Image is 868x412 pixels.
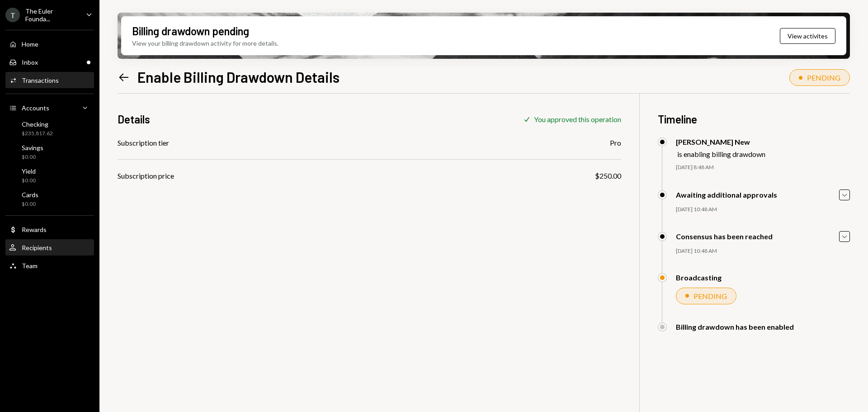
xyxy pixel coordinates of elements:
a: Transactions [5,72,94,88]
button: View activites [780,28,835,44]
div: Subscription tier [118,137,169,148]
div: Pro [610,137,621,148]
div: Checking [22,120,53,128]
a: Home [5,36,94,52]
div: Subscription price [118,170,174,181]
div: Transactions [22,76,59,84]
a: Yield$0.00 [5,165,94,186]
div: You approved this operation [534,115,621,123]
div: $0.00 [22,153,43,161]
a: Savings$0.00 [5,141,94,163]
div: Awaiting additional approvals [676,190,777,199]
div: Billing drawdown pending [132,24,249,38]
div: $250.00 [595,170,621,181]
div: [PERSON_NAME] New [676,137,765,146]
div: Inbox [22,58,38,66]
div: Cards [22,191,38,199]
div: [DATE] 10:48 AM [676,206,850,213]
div: PENDING [693,292,727,300]
div: Accounts [22,104,49,112]
div: The Euler Founda... [25,7,79,23]
a: Rewards [5,221,94,237]
div: $0.00 [22,177,36,185]
a: Recipients [5,239,94,256]
a: Inbox [5,54,94,70]
h1: Enable Billing Drawdown Details [137,68,340,86]
a: Cards$0.00 [5,188,94,210]
div: Billing drawdown has been enabled [676,322,794,331]
div: PENDING [807,73,840,82]
a: Accounts [5,99,94,116]
div: Broadcasting [676,273,722,282]
div: $0.00 [22,200,38,208]
h3: Details [118,112,150,127]
div: Recipients [22,244,52,251]
div: View your billing drawdown activity for more details. [132,38,278,48]
a: Checking$235,817.62 [5,118,94,139]
div: $235,817.62 [22,130,53,137]
div: Rewards [22,226,47,233]
div: Savings [22,144,43,152]
div: [DATE] 8:48 AM [676,164,850,171]
div: Consensus has been reached [676,232,773,241]
div: Team [22,262,38,270]
div: [DATE] 10:48 AM [676,247,850,255]
div: Yield [22,167,36,175]
div: is enabling billing drawdown [677,150,765,158]
div: T [5,8,20,22]
div: Home [22,40,38,48]
h3: Timeline [658,112,850,127]
a: Team [5,257,94,274]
